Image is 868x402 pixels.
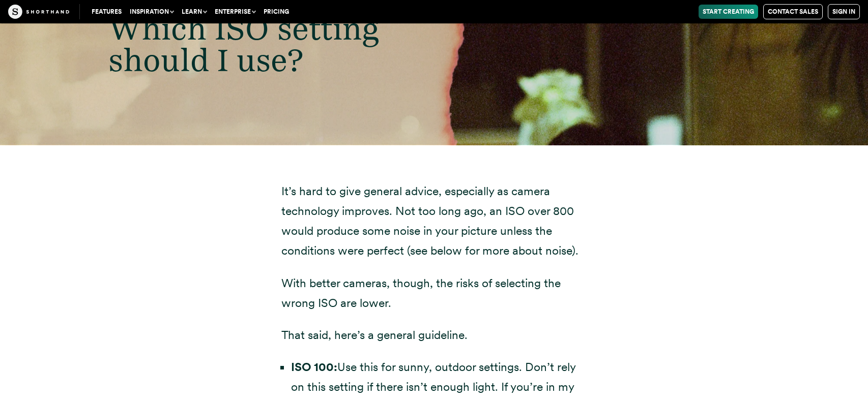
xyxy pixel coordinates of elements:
[88,5,126,19] a: Features
[178,5,211,19] button: Learn
[291,360,337,374] strong: ISO 100:
[211,5,259,19] button: Enterprise
[281,325,587,345] p: That said, here’s a general guideline.
[126,5,178,19] button: Inspiration
[259,5,293,19] a: Pricing
[281,181,587,261] p: It’s hard to give general advice, especially as camera technology improves. Not too long ago, an ...
[763,4,823,19] a: Contact Sales
[8,5,69,19] img: The Craft
[828,4,860,19] a: Sign in
[108,9,379,79] span: Which ISO setting should I use?
[281,273,587,313] p: With better cameras, though, the risks of selecting the wrong ISO are lower.
[699,5,758,19] a: Start Creating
